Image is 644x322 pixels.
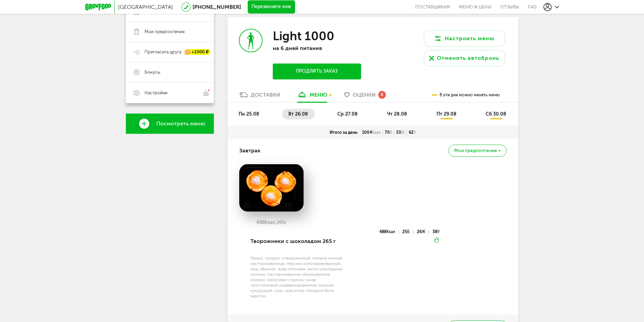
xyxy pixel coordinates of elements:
div: Творог, продукт створоженный, меланж яичный пастеризованный, персики консервированные, мед, абрик... [250,255,344,299]
span: пн 25.08 [239,111,259,117]
span: Б [407,229,409,234]
span: вт 26.08 [288,111,308,117]
span: Ккал [372,130,381,135]
div: 4 [378,91,386,98]
div: 53 [394,130,407,135]
span: г [285,220,287,225]
span: Оценки [353,92,376,98]
div: Отменить автобронь [437,54,499,62]
div: 1004 [360,130,383,135]
span: сб 30.08 [486,111,506,117]
span: Ж [401,130,405,135]
div: 488 265 [239,220,304,225]
div: Творожники с шоколадом 265 г [250,230,344,253]
span: Ккал [386,229,395,234]
span: Бонусы [145,69,160,75]
a: [PHONE_NUMBER] [193,4,241,10]
span: Настройки [145,90,168,96]
span: У [414,130,416,135]
img: big_ODjpldn9T9OdJK2T.png [239,164,304,212]
div: 38 [432,230,440,233]
span: пт 29.08 [437,111,457,117]
div: +1000 ₽ [185,49,210,55]
div: Доставки [251,92,280,98]
span: Б [390,130,392,135]
a: Посмотреть меню [126,114,214,134]
a: меню [294,91,331,102]
span: чт 28.08 [387,111,407,117]
div: Итого за день: [328,130,360,135]
span: Пригласить друга [145,49,181,55]
a: Оценки 4 [341,91,389,102]
a: Бонусы [126,62,214,82]
a: Мои предпочтения [126,22,214,42]
span: ср 27.08 [337,111,358,117]
div: меню [310,92,327,98]
h3: Light 1000 [273,29,334,43]
div: 25 [402,230,413,233]
div: В эти дни можно менять меню [432,88,500,102]
h4: Завтрак [239,144,261,157]
span: [GEOGRAPHIC_DATA] [118,4,173,10]
button: Настроить меню [424,30,505,47]
div: 62 [407,130,418,135]
span: Ж [422,229,425,234]
span: Посмотреть меню [156,121,205,127]
span: Ккал, [265,220,276,225]
button: Отменить автобронь [424,50,505,66]
span: Мои предпочтения [454,148,497,153]
p: на 6 дней питания [273,45,361,51]
span: Мои предпочтения [145,29,184,35]
div: 70 [383,130,394,135]
a: Пригласить друга +1000 ₽ [126,42,214,62]
span: У [437,229,440,234]
a: Доставки [236,91,284,102]
a: Настройки [126,82,214,103]
button: Перезвоните мне [248,0,295,14]
div: 26 [417,230,429,233]
button: Продлить заказ [273,64,361,79]
div: 488 [379,230,399,233]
